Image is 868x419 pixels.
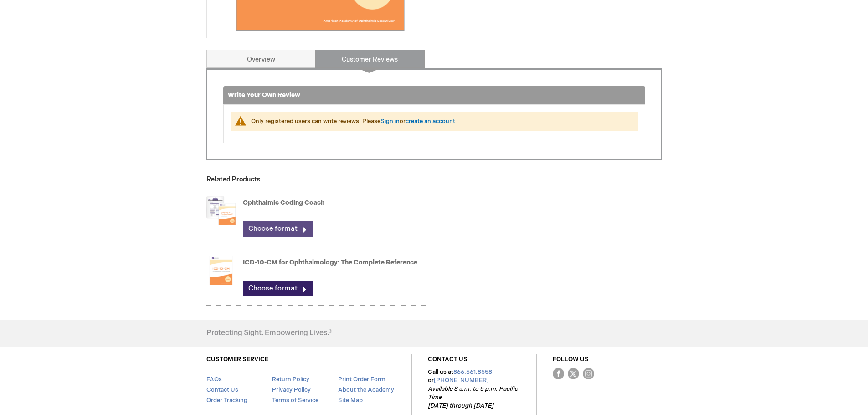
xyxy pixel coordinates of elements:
a: About the Academy [338,386,394,393]
a: ICD-10-CM for Ophthalmology: The Complete Reference [243,259,417,266]
em: Available 8 a.m. to 5 p.m. Pacific Time [DATE] through [DATE] [428,385,518,409]
a: Choose format [243,221,313,237]
a: create an account [406,118,455,125]
img: Facebook [553,368,564,379]
a: Contact Us [206,386,238,393]
a: Privacy Policy [272,386,311,393]
a: Sign in [380,118,400,125]
p: Call us at or [428,368,520,410]
a: Ophthalmic Coding Coach [243,199,324,207]
img: instagram [583,368,594,379]
a: [PHONE_NUMBER] [434,377,489,384]
strong: Related Products [206,176,260,183]
a: Print Order Form [338,376,385,383]
strong: Write Your Own Review [228,91,300,99]
a: Site Map [338,397,363,404]
a: CONTACT US [428,356,467,363]
a: Customer Reviews [315,50,425,68]
img: Ophthalmic Coding Coach [206,192,236,229]
img: ICD-10-CM for Ophthalmology: The Complete Reference [206,252,236,289]
div: Only registered users can write reviews. Please or [251,117,629,126]
a: FAQs [206,376,222,383]
a: FOLLOW US [553,356,589,363]
a: Choose format [243,281,313,296]
a: CUSTOMER SERVICE [206,356,268,363]
img: Twitter [568,368,579,379]
a: Return Policy [272,376,309,383]
a: Overview [206,50,316,68]
a: Terms of Service [272,397,318,404]
h4: Protecting Sight. Empowering Lives.® [206,329,332,337]
a: 866.561.8558 [453,368,492,376]
a: Order Tracking [206,397,247,404]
